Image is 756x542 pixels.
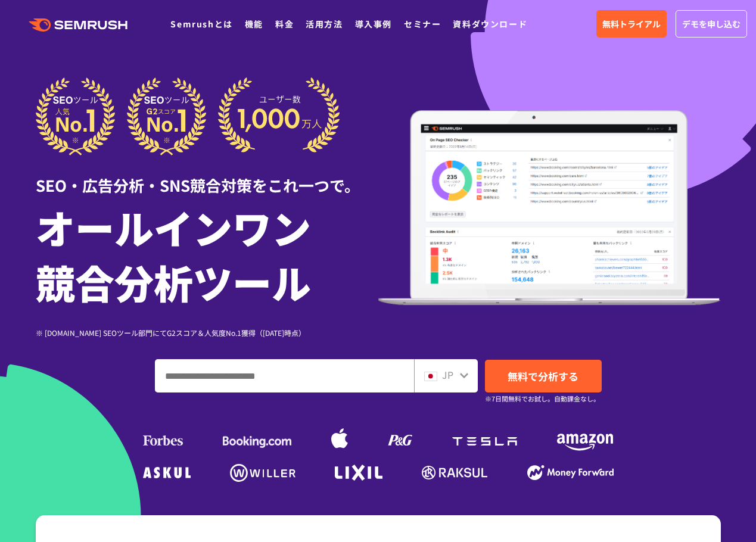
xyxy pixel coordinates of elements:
span: 無料で分析する [508,369,578,384]
a: 活用方法 [306,18,343,30]
h1: オールインワン 競合分析ツール [36,200,378,309]
a: セミナー [404,18,441,30]
a: 無料トライアル [596,10,667,38]
a: 料金 [275,18,294,30]
a: 導入事例 [355,18,392,30]
a: 機能 [245,18,263,30]
span: デモを申し込む [682,17,741,30]
span: JP [442,367,453,382]
div: SEO・広告分析・SNS競合対策をこれ一つで。 [36,155,378,197]
a: Semrushとは [170,18,232,30]
input: ドメイン、キーワードまたはURLを入力してください [155,360,413,392]
span: 無料トライアル [602,17,661,30]
a: 資料ダウンロード [453,18,527,30]
a: 無料で分析する [485,360,602,393]
a: デモを申し込む [676,10,747,38]
div: ※ [DOMAIN_NAME] SEOツール部門にてG2スコア＆人気度No.1獲得（[DATE]時点） [36,327,378,338]
small: ※7日間無料でお試し。自動課金なし。 [485,393,600,404]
